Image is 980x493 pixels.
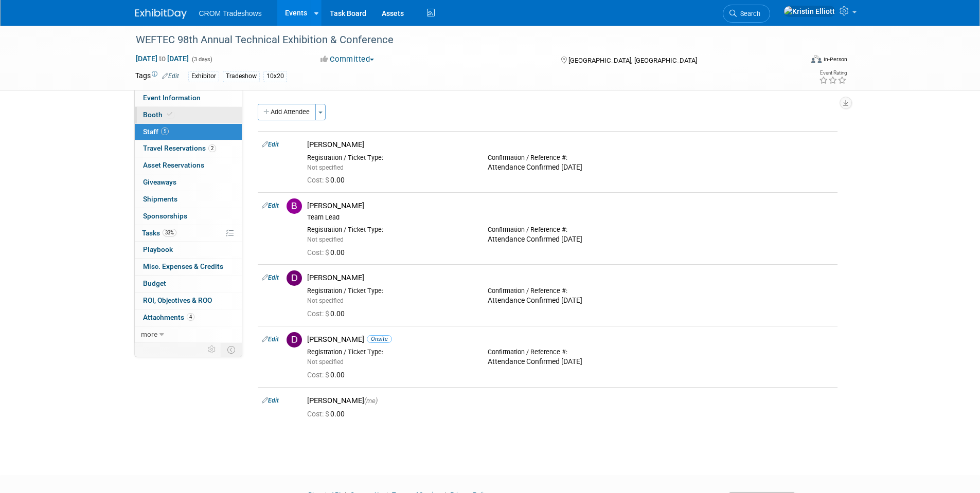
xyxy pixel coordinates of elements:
img: B.jpg [287,198,302,214]
span: Event Information [143,94,201,102]
span: Not specified [307,297,344,304]
div: Event Format [742,53,848,69]
span: Cost: $ [307,371,330,379]
div: Confirmation / Reference #: [488,154,653,162]
span: Shipments [143,195,177,203]
img: Kristin Elliott [783,6,835,17]
button: Committed [317,54,378,65]
span: Cost: $ [307,410,330,418]
a: Giveaways [135,174,242,191]
a: Travel Reservations2 [135,140,242,157]
div: [PERSON_NAME] [307,396,833,406]
a: Budget [135,276,242,292]
span: Giveaways [143,178,176,186]
img: Format-Inperson.png [811,55,822,63]
a: Attachments4 [135,309,242,326]
a: Misc. Expenses & Credits [135,259,242,275]
div: Registration / Ticket Type: [307,348,472,356]
div: Attendance Confirmed [DATE] [488,235,653,244]
a: Staff5 [135,124,242,140]
span: Staff [143,127,169,136]
span: [DATE] [DATE] [135,54,189,63]
div: 10x20 [263,71,287,82]
a: Edit [262,202,279,209]
a: Tasks33% [135,225,242,242]
span: Cost: $ [307,176,330,184]
span: 4 [187,313,194,321]
div: [PERSON_NAME] [307,273,833,283]
span: 0.00 [307,176,349,184]
span: to [157,54,167,63]
div: Registration / Ticket Type: [307,154,472,162]
span: Cost: $ [307,309,330,318]
a: Edit [262,274,279,281]
img: D.jpg [287,332,302,348]
a: Asset Reservations [135,157,242,174]
a: Edit [262,336,279,343]
span: Budget [143,279,166,287]
div: Attendance Confirmed [DATE] [488,296,653,305]
a: Sponsorships [135,208,242,225]
span: (me) [364,397,378,405]
a: Playbook [135,242,242,258]
div: Confirmation / Reference #: [488,287,653,295]
div: Confirmation / Reference #: [488,348,653,356]
div: Registration / Ticket Type: [307,226,472,234]
td: Tags [135,70,179,82]
span: [GEOGRAPHIC_DATA], [GEOGRAPHIC_DATA] [568,57,697,64]
span: Tasks [142,229,176,237]
span: 0.00 [307,410,349,418]
span: Cost: $ [307,248,330,257]
a: Search [723,5,770,23]
div: [PERSON_NAME] [307,335,833,344]
span: Booth [143,111,174,119]
div: Tradeshow [223,71,260,82]
div: [PERSON_NAME] [307,201,833,211]
a: more [135,326,242,343]
span: CROM Tradeshows [199,9,262,17]
div: Team Lead [307,213,833,222]
span: (3 days) [191,56,212,63]
span: Playbook [143,245,173,253]
span: Not specified [307,236,344,243]
td: Personalize Event Tab Strip [203,343,221,356]
span: Not specified [307,358,344,366]
td: Toggle Event Tabs [221,343,242,356]
span: 0.00 [307,309,349,318]
a: Shipments [135,191,242,208]
div: Attendance Confirmed [DATE] [488,357,653,367]
span: 5 [161,127,169,135]
span: Sponsorships [143,212,187,220]
i: Booth reservation complete [167,112,172,117]
span: Search [737,10,760,17]
button: Add Attendee [258,104,316,120]
div: WEFTEC 98th Annual Technical Exhibition & Conference [132,31,787,49]
a: Event Information [135,90,242,106]
span: Travel Reservations [143,144,216,152]
span: 0.00 [307,371,349,379]
div: Exhibitor [188,71,219,82]
div: Event Rating [819,70,847,76]
a: Booth [135,107,242,123]
span: Asset Reservations [143,161,204,169]
a: Edit [262,397,279,404]
a: Edit [162,72,179,80]
span: ROI, Objectives & ROO [143,296,212,304]
span: Onsite [367,335,392,343]
div: [PERSON_NAME] [307,140,833,150]
span: 0.00 [307,248,349,257]
img: D.jpg [287,270,302,286]
div: Registration / Ticket Type: [307,287,472,295]
div: In-Person [823,56,847,63]
span: Not specified [307,164,344,171]
span: more [141,330,157,338]
span: Misc. Expenses & Credits [143,262,223,270]
span: Attachments [143,313,194,321]
div: Confirmation / Reference #: [488,226,653,234]
span: 2 [208,144,216,152]
img: ExhibitDay [135,9,187,19]
div: Attendance Confirmed [DATE] [488,163,653,172]
span: 33% [163,229,176,236]
a: ROI, Objectives & ROO [135,293,242,309]
a: Edit [262,141,279,148]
